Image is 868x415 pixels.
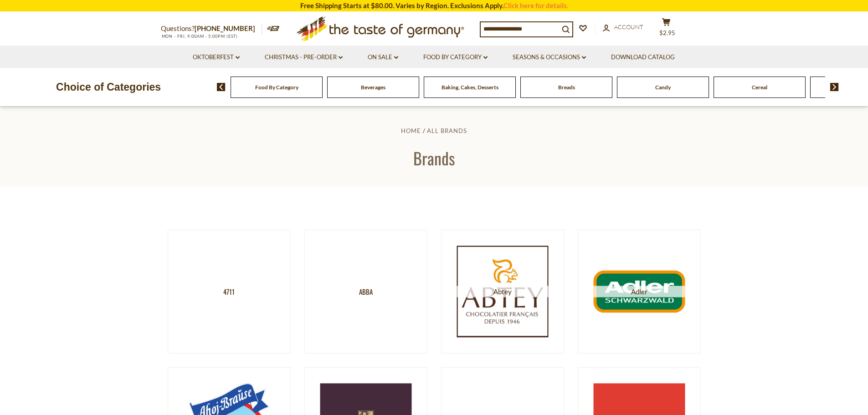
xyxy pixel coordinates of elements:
a: Click here for details. [503,1,568,10]
img: Adler [593,246,685,338]
a: 4711 [168,230,291,354]
span: Adler [593,286,685,297]
span: $2.95 [659,29,675,36]
a: Seasons & Occasions [513,52,586,62]
img: previous arrow [217,83,226,91]
a: Oktoberfest [193,52,240,62]
a: Breads [558,84,575,91]
a: Account [603,22,643,32]
a: Adler [578,230,701,354]
button: $2.95 [653,18,680,41]
a: Download Catalog [611,52,675,62]
a: Abtey [441,230,564,354]
img: Abtey [457,246,548,338]
a: Christmas - PRE-ORDER [265,52,343,62]
a: Abba [304,230,427,354]
a: Candy [655,84,671,91]
span: 4711 [223,286,235,297]
a: Beverages [361,84,385,91]
span: MON - FRI, 9:00AM - 5:00PM (EST) [161,34,238,39]
a: Food By Category [423,52,488,62]
a: Food By Category [255,84,298,91]
a: Home [401,127,421,134]
a: Baking, Cakes, Desserts [442,84,498,91]
a: On Sale [368,52,398,62]
span: Brands [413,146,455,170]
a: All Brands [427,127,467,134]
span: Abba [359,286,373,297]
span: Account [614,23,643,31]
p: Questions? [161,23,262,35]
a: [PHONE_NUMBER] [195,24,255,32]
a: Cereal [752,84,767,91]
img: next arrow [830,83,839,91]
span: Abtey [457,286,548,297]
